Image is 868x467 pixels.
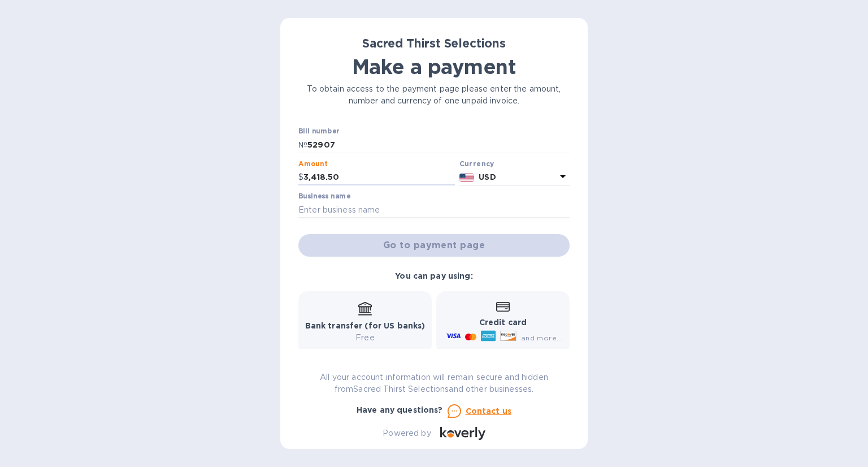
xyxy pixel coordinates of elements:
[395,271,472,280] b: You can pay using:
[466,407,512,416] u: Contact us
[459,159,494,168] b: Currency
[479,172,496,181] b: USD
[298,171,303,183] p: $
[459,174,475,181] img: USD
[298,371,570,395] p: All your account information will remain secure and hidden from Sacred Thirst Selections and othe...
[298,201,570,218] input: Enter business name
[305,321,426,330] b: Bank transfer (for US banks)
[298,128,339,135] label: Bill number
[298,55,570,79] h1: Make a payment
[303,169,455,186] input: 0.00
[298,193,350,200] label: Business name
[298,83,570,107] p: To obtain access to the payment page please enter the amount, number and currency of one unpaid i...
[521,334,562,342] span: and more...
[362,36,506,50] b: Sacred Thirst Selections
[357,405,443,414] b: Have any questions?
[298,139,307,151] p: №
[383,427,431,439] p: Powered by
[479,318,527,327] b: Credit card
[307,136,570,153] input: Enter bill number
[298,161,327,167] label: Amount
[305,332,426,344] p: Free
